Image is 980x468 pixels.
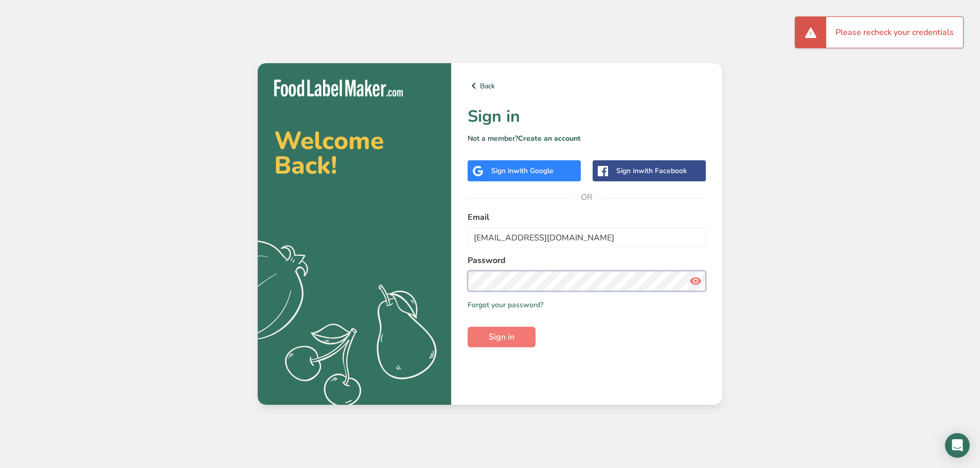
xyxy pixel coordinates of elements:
div: Sign in [491,165,554,176]
label: Password [468,254,706,267]
input: Enter Your Email [468,228,706,248]
h2: Welcome Back! [274,128,435,178]
span: with Facebook [638,166,687,176]
div: Open Intercom Messenger [945,433,970,458]
a: Back [468,80,706,92]
p: Not a member? [468,133,706,144]
h1: Sign in [468,104,706,129]
img: Food Label Maker [274,80,403,97]
span: OR [572,182,602,213]
a: Create an account [518,134,581,143]
div: Sign in [616,165,687,176]
a: Forgot your password? [468,299,543,310]
span: Sign in [489,331,514,343]
span: with Google [513,166,554,176]
label: Email [468,211,706,223]
button: Sign in [468,327,536,347]
div: Please recheck your credentials [826,17,963,48]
